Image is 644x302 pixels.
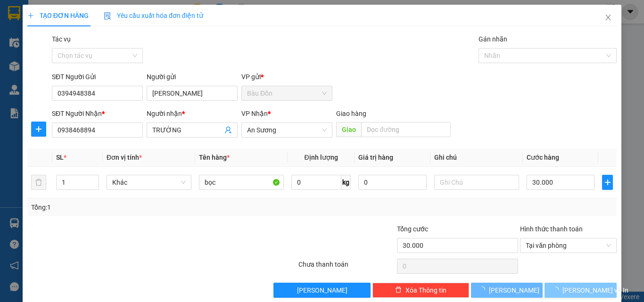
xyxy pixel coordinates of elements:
[552,286,562,293] span: loading
[27,12,34,19] span: plus
[297,259,396,276] div: Chưa thanh toán
[595,5,621,31] button: Close
[430,148,523,167] th: Ghi chú
[604,14,612,21] span: close
[397,225,428,233] span: Tổng cước
[479,286,489,293] span: loading
[107,154,142,161] span: Đơn vị tính
[247,123,327,137] span: An Sương
[199,175,284,190] input: VD: Bàn, Ghế
[224,126,232,134] span: user-add
[7,62,22,72] span: CR :
[31,175,46,190] button: delete
[372,283,469,298] button: deleteXóa Thông tin
[479,35,507,43] label: Gán nhãn
[241,110,268,117] span: VP Nhận
[405,285,446,295] span: Xóa Thông tin
[336,122,361,137] span: Giao
[52,72,143,82] div: SĐT Người Gửi
[56,154,64,161] span: SL
[104,12,111,20] img: icon
[603,179,612,186] span: plus
[297,285,347,295] span: [PERSON_NAME]
[358,154,393,161] span: Giá trị hàng
[247,86,327,100] span: Bàu Đồn
[8,8,83,19] div: Bàu Đồn
[395,286,402,294] span: delete
[520,225,583,233] label: Hình thức thanh toán
[90,8,166,31] div: Lý Thường Kiệt
[8,9,23,19] span: Gửi:
[112,175,186,189] span: Khác
[52,108,143,119] div: SĐT Người Nhận
[358,175,426,190] input: 0
[104,12,203,19] span: Yêu cầu xuất hóa đơn điện tử
[147,108,238,119] div: Người nhận
[361,122,451,137] input: Dọc đường
[147,72,238,82] div: Người gửi
[32,125,46,133] span: plus
[31,122,46,137] button: plus
[304,154,338,161] span: Định lượng
[527,154,559,161] span: Cước hàng
[52,35,71,43] label: Tác vụ
[545,283,617,298] button: [PERSON_NAME] và In
[90,9,113,19] span: Nhận:
[489,285,539,295] span: [PERSON_NAME]
[241,72,332,82] div: VP gửi
[27,12,89,19] span: TẠO ĐƠN HÀNG
[8,31,83,44] div: 0973744171
[7,61,85,72] div: 30.000
[336,110,366,117] span: Giao hàng
[90,31,166,42] div: SƠN
[341,175,351,190] span: kg
[90,42,166,55] div: 0937616098
[31,202,249,212] div: Tổng: 1
[526,238,611,253] span: Tại văn phòng
[562,285,628,295] span: [PERSON_NAME] và In
[434,175,519,190] input: Ghi Chú
[8,19,83,31] div: NHÂN
[199,154,230,161] span: Tên hàng
[471,283,543,298] button: [PERSON_NAME]
[602,175,613,190] button: plus
[273,283,370,298] button: [PERSON_NAME]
